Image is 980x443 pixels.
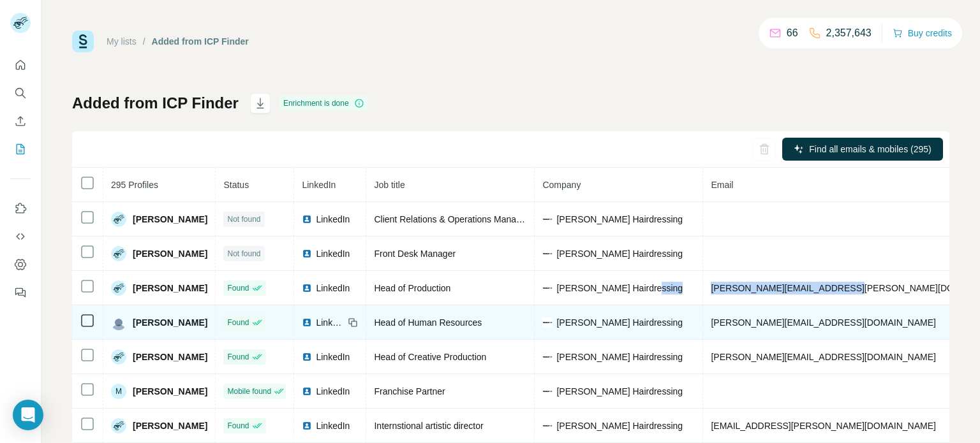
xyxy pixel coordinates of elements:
img: Avatar [111,246,126,261]
span: Head of Creative Production [374,352,486,362]
span: Mobile found [227,386,271,397]
span: [PERSON_NAME] Hairdressing [556,247,683,260]
img: LinkedIn logo [302,421,312,431]
img: Avatar [111,315,126,330]
li: / [143,35,145,48]
button: Search [10,82,31,105]
span: [PERSON_NAME] [133,247,207,260]
span: Found [227,420,249,432]
img: company-logo [542,283,553,293]
button: My lists [10,138,31,161]
span: [PERSON_NAME] Hairdressing [556,385,683,398]
p: 66 [787,25,798,41]
span: [PERSON_NAME] Hairdressing [556,351,683,363]
div: Added from ICP Finder [152,35,249,48]
span: [PERSON_NAME] [133,385,207,398]
span: [PERSON_NAME][EMAIL_ADDRESS][DOMAIN_NAME] [711,352,935,362]
span: Front Desk Manager [374,249,456,259]
span: Head of Production [374,283,450,293]
img: Avatar [111,212,126,227]
span: [PERSON_NAME] [133,419,207,432]
span: [PERSON_NAME] [133,316,207,329]
span: [PERSON_NAME][EMAIL_ADDRESS][DOMAIN_NAME] [711,317,935,328]
span: [PERSON_NAME] [133,351,207,363]
span: Found [227,351,249,363]
span: LinkedIn [302,180,336,190]
span: [PERSON_NAME] Hairdressing [556,419,683,432]
img: company-logo [542,249,553,259]
span: [PERSON_NAME] Hairdressing [556,213,683,226]
div: M [111,384,126,399]
div: Open Intercom Messenger [13,400,43,430]
span: [PERSON_NAME] [133,213,207,226]
span: Not found [227,214,260,225]
span: 295 Profiles [111,180,158,190]
button: Find all emails & mobiles (295) [782,138,943,161]
img: company-logo [542,352,553,362]
button: Dashboard [10,253,31,276]
div: Enrichment is done [279,96,368,111]
span: Client Relations & Operations Manager [374,214,529,224]
span: LinkedIn [316,351,350,363]
span: Job title [374,180,405,190]
img: Surfe Logo [72,31,94,52]
span: [EMAIL_ADDRESS][PERSON_NAME][DOMAIN_NAME] [711,421,935,431]
button: Enrich CSV [10,110,31,133]
h1: Added from ICP Finder [72,93,239,113]
span: Head of Human Resources [374,317,482,328]
img: Avatar [111,280,126,296]
img: LinkedIn logo [302,352,312,362]
img: company-logo [542,317,553,328]
span: Company [542,180,581,190]
img: LinkedIn logo [302,249,312,259]
span: LinkedIn [316,385,350,398]
span: [PERSON_NAME] Hairdressing [556,316,683,329]
span: Franchise Partner [374,386,445,396]
span: LinkedIn [316,247,350,260]
span: [PERSON_NAME] Hairdressing [556,282,683,294]
span: Status [223,180,249,190]
img: company-logo [542,214,553,224]
span: Internstional artistic director [374,421,483,431]
img: Avatar [111,418,126,433]
img: LinkedIn logo [302,283,312,293]
img: LinkedIn logo [302,386,312,396]
img: LinkedIn logo [302,317,312,328]
span: LinkedIn [316,316,344,329]
img: Avatar [111,349,126,365]
span: [PERSON_NAME] [133,282,207,294]
button: Feedback [10,281,31,304]
a: My lists [107,36,137,47]
p: 2,357,643 [826,25,872,41]
span: LinkedIn [316,282,350,294]
img: company-logo [542,386,553,396]
span: Find all emails & mobiles (295) [809,143,931,156]
button: Use Surfe API [10,225,31,248]
span: LinkedIn [316,419,350,432]
span: LinkedIn [316,213,350,226]
button: Use Surfe on LinkedIn [10,197,31,220]
span: Email [711,180,733,190]
img: LinkedIn logo [302,214,312,224]
span: Found [227,282,249,294]
span: Found [227,317,249,328]
img: company-logo [542,421,553,431]
button: Buy credits [893,24,952,42]
span: Not found [227,248,260,259]
button: Quick start [10,54,31,76]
